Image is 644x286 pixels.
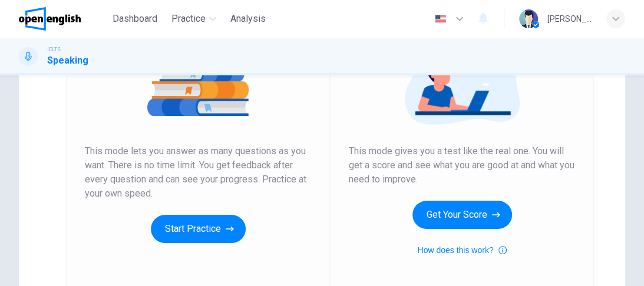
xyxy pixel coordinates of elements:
button: How does this work? [417,243,506,257]
span: Practice [171,12,206,26]
span: Analysis [230,12,266,26]
img: OpenEnglish logo [19,7,81,31]
span: This mode gives you a test like the real one. You will get a score and see what you are good at a... [349,144,575,187]
button: Dashboard [108,8,162,29]
span: This mode lets you answer as many questions as you want. There is no time limit. You get feedback... [85,144,311,201]
img: Profile picture [519,9,538,28]
button: Get Your Score [412,201,512,229]
button: Practice [167,8,221,29]
a: OpenEnglish logo [19,7,108,31]
h1: Speaking [47,54,88,68]
button: Analysis [226,8,270,29]
div: [PERSON_NAME] [547,12,592,26]
span: Dashboard [113,12,157,26]
button: Start Practice [151,215,246,243]
img: en [433,15,448,24]
span: IELTS [47,45,61,54]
